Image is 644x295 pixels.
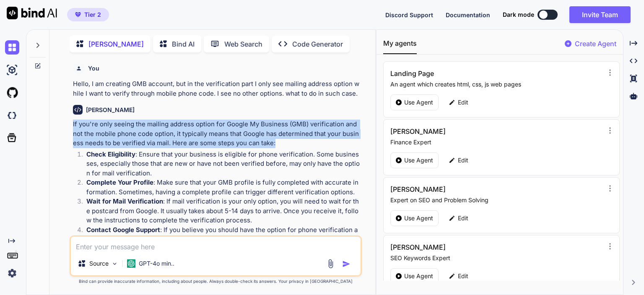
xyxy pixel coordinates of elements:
p: GPT-4o min.. [139,259,174,268]
button: My agents [383,38,417,54]
img: GPT-4o mini [127,259,135,268]
img: githubLight [5,86,19,100]
p: Code Generator [292,39,343,49]
img: Bind AI [7,7,57,19]
button: Documentation [446,10,490,19]
img: chat [5,40,19,55]
span: Discord Support [385,11,433,18]
h3: [PERSON_NAME] [390,184,539,194]
p: Create Agent [575,39,616,49]
h3: [PERSON_NAME] [390,126,539,136]
strong: Wait for Mail Verification [86,197,163,205]
p: Source [89,259,109,268]
p: Bind AI [172,39,195,49]
img: settings [5,266,19,280]
button: premiumTier 2 [67,8,109,21]
p: Expert on SEO and Problem Solving [390,196,603,204]
img: darkCloudIdeIcon [5,108,19,123]
p: Finance Expert [390,138,603,146]
p: If you're only seeing the mailing address option for Google My Business (GMB) verification and no... [73,120,360,148]
img: icon [342,260,351,268]
img: attachment [326,259,335,269]
p: Web Search [224,39,262,49]
p: : If you believe you should have the option for phone verification and it’s not appearing, you ca... [86,225,360,254]
strong: Check Eligibility [86,150,135,158]
h3: Landing Page [390,68,539,78]
p: Hello, I am creating GMB account, but in the verification part I only see mailing address option ... [73,79,360,98]
h3: [PERSON_NAME] [390,242,539,252]
img: ai-studio [5,63,19,77]
h6: [PERSON_NAME] [86,106,135,114]
p: Edit [458,272,468,280]
p: : Make sure that your GMB profile is fully completed with accurate information. Sometimes, having... [86,178,360,197]
strong: Contact Google Support [86,226,160,234]
p: Use Agent [404,272,433,280]
p: Use Agent [404,98,433,107]
button: Discord Support [385,10,433,19]
p: Edit [458,156,468,164]
p: Edit [458,98,468,107]
span: Documentation [446,11,490,18]
span: Dark mode [503,10,534,19]
img: Pick Models [111,260,118,267]
p: Bind can provide inaccurate information, including about people. Always double-check its answers.... [70,278,362,285]
img: premium [75,12,81,17]
p: [PERSON_NAME] [88,39,144,49]
p: SEO Keywords Expert [390,254,603,262]
p: : Ensure that your business is eligible for phone verification. Some businesses, especially those... [86,150,360,178]
span: Tier 2 [84,10,101,19]
p: An agent which creates html, css, js web pages [390,80,603,89]
h6: You [88,64,99,73]
button: Invite Team [569,6,631,23]
p: Edit [458,214,468,222]
p: : If mail verification is your only option, you will need to wait for the postcard from Google. I... [86,197,360,225]
strong: Complete Your Profile [86,178,153,186]
p: Use Agent [404,156,433,164]
p: Use Agent [404,214,433,222]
